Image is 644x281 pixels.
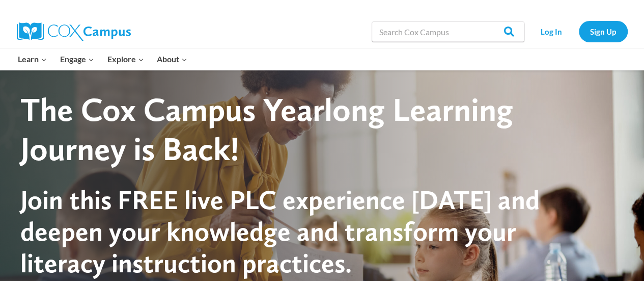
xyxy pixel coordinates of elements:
nav: Secondary Navigation [529,21,628,42]
a: Sign Up [579,21,628,42]
button: Child menu of Engage [53,48,101,70]
button: Child menu of Explore [101,48,151,70]
img: Cox Campus [17,22,131,41]
span: Join this FREE live PLC experience [DATE] and deepen your knowledge and transform your literacy i... [20,184,540,279]
a: Log In [529,21,574,42]
div: The Cox Campus Yearlong Learning Journey is Back! [20,90,605,169]
input: Search Cox Campus [372,21,524,42]
button: Child menu of About [150,48,194,70]
button: Child menu of Learn [12,48,54,70]
nav: Primary Navigation [12,48,194,70]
